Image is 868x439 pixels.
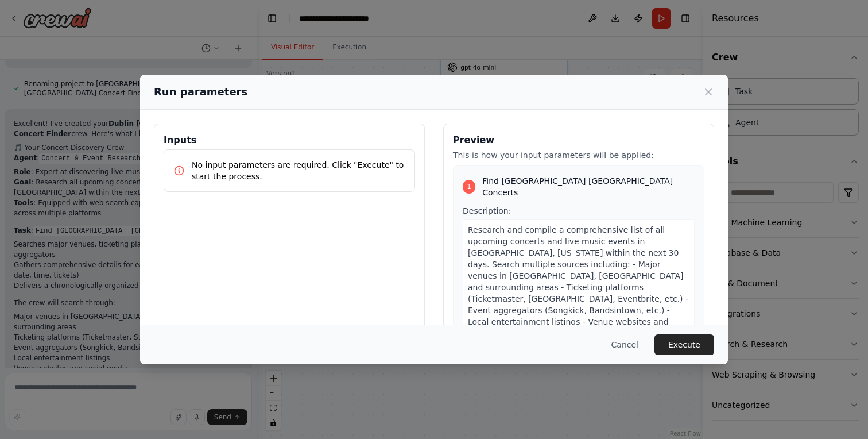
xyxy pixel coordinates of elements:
[482,175,695,198] span: Find [GEOGRAPHIC_DATA] [GEOGRAPHIC_DATA] Concerts
[453,149,704,161] p: This is how your input parameters will be applied:
[468,225,688,384] span: Research and compile a comprehensive list of all upcoming concerts and live music events in [GEOG...
[192,159,405,182] p: No input parameters are required. Click "Execute" to start the process.
[654,334,714,355] button: Execute
[463,180,475,194] div: 1
[154,84,247,100] h2: Run parameters
[164,133,415,147] h3: Inputs
[463,206,511,215] span: Description:
[602,334,648,355] button: Cancel
[453,133,704,147] h3: Preview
